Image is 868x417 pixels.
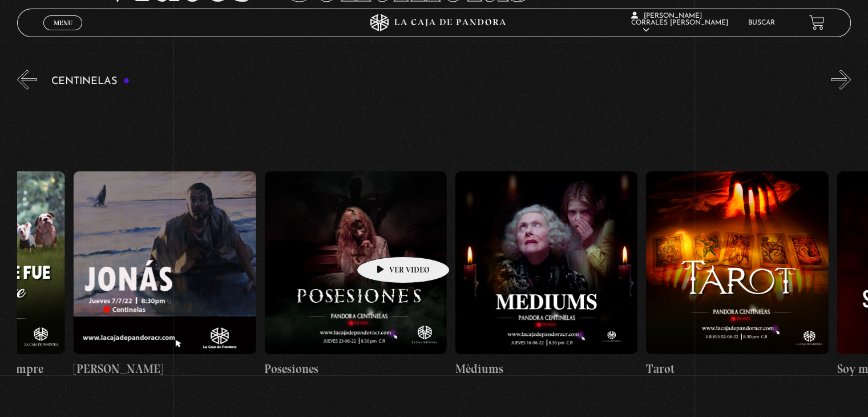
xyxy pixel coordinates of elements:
span: Menu [54,19,72,26]
span: [PERSON_NAME] Corrales [PERSON_NAME] [631,13,728,34]
button: Next [831,70,851,90]
h4: Tarot [646,360,828,378]
h3: Centinelas [51,76,130,87]
h4: Posesiones [265,360,447,378]
button: Previous [17,70,37,90]
a: Buscar [748,19,775,26]
span: Cerrar [50,29,76,37]
a: View your shopping cart [809,15,825,30]
h4: [PERSON_NAME] [74,360,256,378]
h4: Médiums [455,360,637,378]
